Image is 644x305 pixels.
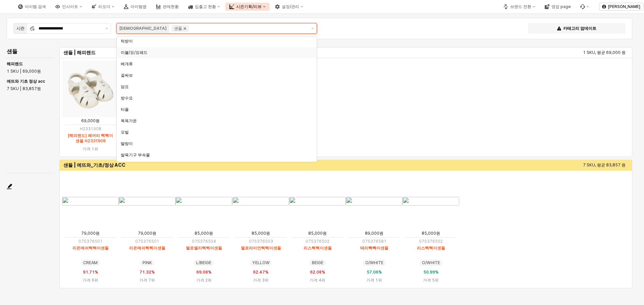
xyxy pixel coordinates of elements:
[130,4,147,9] div: 아이템맵
[402,238,459,244] p: 07S376502
[119,238,175,244] p: 07S376501
[253,270,269,275] strong: 62.47%
[225,3,270,11] div: 시즌기획/리뷰
[510,4,531,9] div: 브랜드 전환
[65,277,116,283] p: 가격 6위
[7,85,41,92] span: 7 SKU | 83,857원
[196,270,212,275] strong: 69.08%
[62,238,119,244] p: 07S376501
[120,3,151,11] div: 아이템맵
[63,162,205,168] h6: 샌들 | 에뜨와_기초/정상 ACC
[303,245,331,251] p: 리스삑삑이샌들
[121,61,309,67] div: 베개류
[417,245,445,251] p: 리스삑삑이샌들
[541,3,575,11] div: 영업 page
[119,230,175,236] p: 79,000원
[121,277,173,283] p: 가격 7위
[405,277,457,283] p: 가격 5위
[7,68,41,75] span: 1 SKU | 69,000원
[121,152,309,158] div: 발육기구 부속물
[121,95,309,101] div: 방수요
[551,4,571,9] div: 영업 page
[175,230,232,236] p: 85,000원
[51,3,86,11] div: 인사이트
[184,3,224,11] div: 입출고 현황
[402,230,459,236] p: 85,000원
[348,162,626,168] p: 7 SKU, 평균 83,857 원
[121,50,309,55] div: 이불/요/요패드
[346,238,402,244] p: 07S376581
[119,25,167,32] div: [DEMOGRAPHIC_DATA]
[360,245,388,251] p: 테리빽빽이샌들
[83,259,98,266] div: CREAM
[65,146,116,152] p: 가격 1위
[143,259,152,266] div: PINK
[121,118,309,124] div: 목욕가운
[186,245,222,251] p: 멜로엘리삑삑이샌들
[121,39,309,44] div: 턱받이
[121,73,309,78] div: 겉싸보
[271,3,307,11] div: 설정/관리
[16,25,24,32] div: 시즌
[25,4,46,9] div: 아이템 검색
[121,130,309,135] div: 모빌
[365,259,383,266] div: O/WHITE
[312,259,323,266] div: BEIGE
[7,79,45,84] span: 에뜨와 기초 정상 acc
[348,277,400,283] p: 가격 1위
[235,277,286,283] p: 가격 3위
[163,4,179,9] div: 판매현황
[7,61,23,66] span: 해피랜드
[140,270,155,275] strong: 71.32%
[563,26,596,31] p: 카테고리 업데이트
[292,277,343,283] p: 가격 4위
[422,259,440,266] div: O/WHITE
[232,230,289,236] p: 85,000원
[178,277,229,283] p: 가격 2위
[83,270,98,275] strong: 91.71%
[63,50,205,56] h6: 샌들 | 해피랜드
[346,230,402,236] p: 89,000원
[195,4,216,9] div: 입출고 현황
[72,245,109,251] p: 리온메쉬삑삑이샌들
[348,50,626,56] p: 1 SKU, 평균 69,000 원
[289,230,346,236] p: 85,000원
[88,3,118,11] div: 리오더
[117,36,317,162] div: Select an option
[121,141,309,146] div: 딸랑이
[174,25,182,32] div: 샌들
[183,27,186,30] div: Remove 샌들
[65,133,116,144] p: [해피랜드] 페어리 삑삑이 샌들 H2331908
[499,3,539,11] div: 브랜드 전환
[366,270,382,275] strong: 57.06%
[62,4,78,9] div: 인사이트
[62,126,119,132] p: H2331908
[608,4,640,9] p: [PERSON_NAME]
[236,4,262,9] div: 시즌기획/리뷰
[196,259,211,266] div: L/BEIGE
[282,4,299,9] div: 설정/관리
[62,230,119,236] p: 79,000원
[14,3,50,11] div: 아이템 검색
[289,238,346,244] p: 07S376502
[423,270,439,275] strong: 50.99%
[121,107,309,112] div: 타올
[7,48,54,55] h5: 샌들
[62,118,119,124] p: 69,000원
[576,3,593,11] div: Menu item 6
[232,238,289,244] p: 07S376503
[175,238,232,244] p: 07S376504
[103,23,111,33] button: 제안 사항 표시
[121,84,309,89] div: 담요
[240,245,281,251] p: 멜로라이언삑삑이샌들
[98,4,110,9] div: 리오더
[309,23,317,33] button: 제안 사항 표시
[129,245,165,251] p: 리온메쉬삑삑이샌들
[310,270,325,275] strong: 62.08%
[252,259,269,266] div: YELLOW
[152,3,183,11] div: 판매현황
